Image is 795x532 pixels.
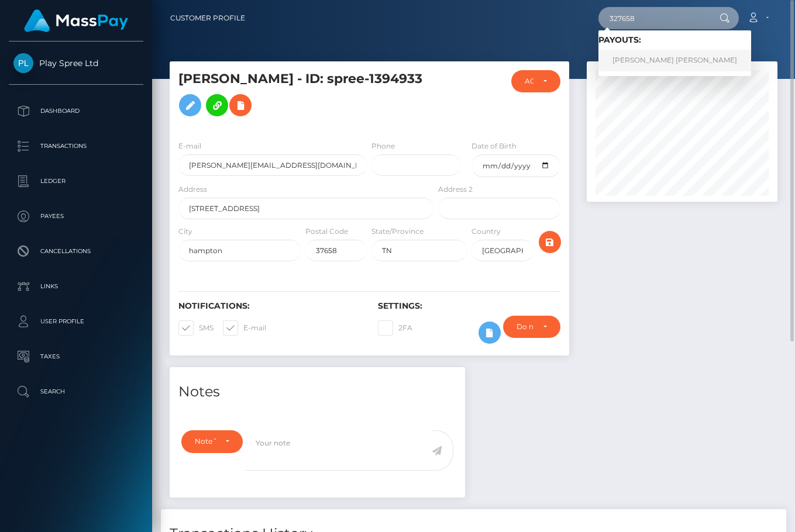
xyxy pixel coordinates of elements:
button: ACTIVE [511,70,560,92]
div: ACTIVE [525,77,534,86]
p: Cancellations [13,243,139,260]
img: Play Spree Ltd [13,53,33,73]
p: Links [13,278,139,295]
h5: [PERSON_NAME] - ID: spree-1394933 [178,70,427,122]
a: Cancellations [9,237,143,266]
button: Do not require [503,316,560,338]
h4: Notes [178,382,456,402]
label: State/Province [371,226,424,237]
a: Payees [9,202,143,231]
a: Ledger [9,167,143,196]
label: City [178,226,192,237]
label: SMS [178,320,214,336]
label: E-mail [223,320,266,336]
h6: Settings: [378,301,560,311]
p: Taxes [13,348,139,365]
h6: Notifications: [178,301,360,311]
label: Address 2 [438,184,473,195]
a: Search [9,377,143,406]
a: User Profile [9,307,143,336]
div: Do not require [517,322,534,331]
p: Search [13,383,139,400]
p: Transactions [13,137,139,155]
label: E-mail [178,141,201,151]
label: Phone [371,141,395,151]
p: Ledger [13,172,139,190]
p: User Profile [13,313,139,330]
a: Dashboard [9,96,143,126]
a: Customer Profile [170,6,245,30]
label: 2FA [378,320,412,336]
a: Links [9,272,143,301]
a: Transactions [9,132,143,161]
p: Payees [13,208,139,225]
span: Play Spree Ltd [9,58,143,68]
label: Postal Code [305,226,348,237]
h6: Payouts: [598,35,751,45]
button: Note Type [181,430,243,452]
label: Address [178,184,207,195]
img: MassPay Logo [24,9,128,32]
a: Taxes [9,342,143,371]
label: Date of Birth [472,141,517,151]
div: Note Type [195,437,216,446]
a: [PERSON_NAME] [PERSON_NAME] [598,50,751,71]
label: Country [472,226,501,237]
p: Dashboard [13,102,139,120]
input: Search... [598,7,708,29]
